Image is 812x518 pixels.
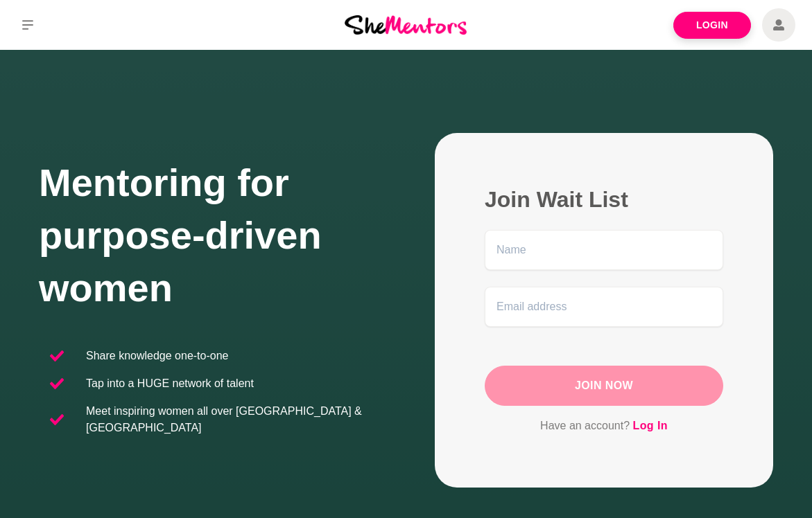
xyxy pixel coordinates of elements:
input: Email address [485,287,723,327]
p: Share knowledge one-to-one [86,348,228,364]
a: Log In [633,417,668,435]
h1: Mentoring for purpose-driven women [39,157,406,314]
p: Tap into a HUGE network of talent [86,375,254,392]
a: Login [673,12,751,39]
input: Name [485,230,723,270]
h2: Join Wait List [485,186,723,213]
p: Meet inspiring women all over [GEOGRAPHIC_DATA] & [GEOGRAPHIC_DATA] [86,403,395,436]
p: Have an account? [485,417,723,435]
img: She Mentors Logo [345,15,467,34]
